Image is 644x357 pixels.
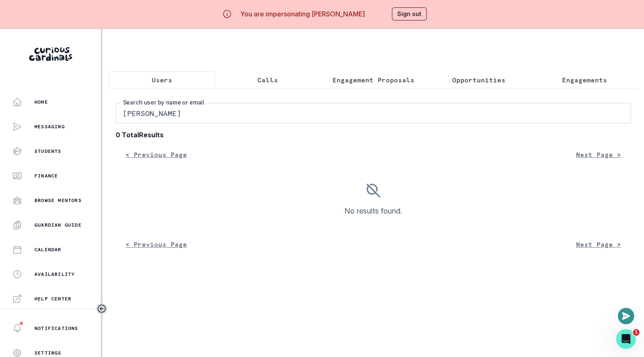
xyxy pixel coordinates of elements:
[34,271,75,277] p: Availability
[34,350,61,356] p: Settings
[566,146,631,163] button: Next Page >
[34,123,65,130] p: Messaging
[34,99,48,105] p: Home
[452,75,505,85] p: Opportunities
[116,130,631,140] b: 0 Total Results
[116,236,197,252] button: < Previous Page
[566,236,631,252] button: Next Page >
[34,197,82,204] p: Browse Mentors
[96,303,107,314] button: Toggle sidebar
[392,7,427,20] button: Sign out
[240,9,365,19] p: You are impersonating [PERSON_NAME]
[344,205,402,216] p: No results found.
[34,325,78,332] p: Notifications
[152,75,172,85] p: Users
[562,75,607,85] p: Engagements
[616,329,636,349] iframe: Intercom live chat
[618,308,634,324] button: Open or close messaging widget
[34,296,71,302] p: Help Center
[29,47,72,61] img: Curious Cardinals Logo
[34,222,82,228] p: Guardian Guide
[116,146,197,163] button: < Previous Page
[332,75,414,85] p: Engagement Proposals
[34,246,61,253] p: Calendar
[34,148,61,155] p: Students
[633,329,639,336] span: 1
[34,173,58,179] p: Finance
[257,75,278,85] p: Calls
